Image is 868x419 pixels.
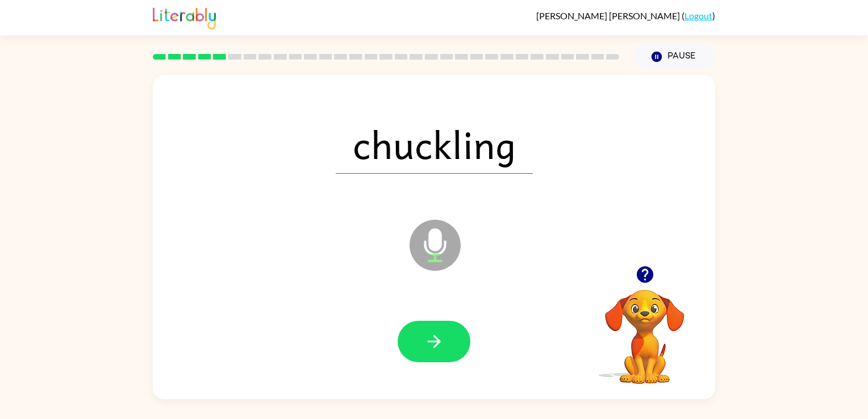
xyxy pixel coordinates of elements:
[685,10,712,21] a: Logout
[633,44,715,70] button: Pause
[336,115,533,174] span: chuckling
[153,5,216,30] img: Literably
[588,272,702,386] video: Your browser must support playing .mp4 files to use Literably. Please try using another browser.
[536,10,682,21] span: [PERSON_NAME] [PERSON_NAME]
[536,10,715,21] div: ( )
